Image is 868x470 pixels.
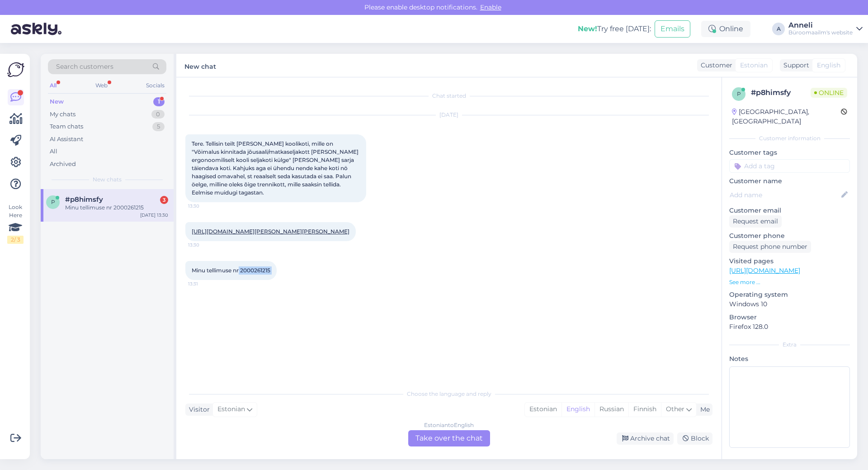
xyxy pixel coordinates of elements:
span: p [51,199,55,205]
a: [URL][DOMAIN_NAME] [729,266,800,275]
div: 5 [152,122,165,131]
p: Customer tags [729,148,850,157]
p: Customer name [729,176,850,186]
span: Minu tellimuse nr 2000261215 [192,267,270,274]
div: 0 [151,110,165,119]
div: Support [780,61,809,70]
button: Emails [655,20,690,38]
div: A [772,23,785,35]
div: [GEOGRAPHIC_DATA], [GEOGRAPHIC_DATA] [732,107,841,126]
a: AnneliBüroomaailm's website [788,22,863,36]
span: Estonian [217,404,245,414]
div: My chats [50,110,75,119]
span: Enable [477,3,504,11]
span: #p8himsfy [65,195,103,204]
span: 13:31 [188,280,222,287]
span: Tere. Tellisin teilt [PERSON_NAME] koolikoti, mille on "Võimalus kinnitada jõusaali/matkaseljakot... [192,140,360,196]
div: Customer information [729,134,850,142]
p: Visited pages [729,256,850,266]
div: Estonian to English [424,421,474,429]
div: New [50,97,64,106]
p: Firefox 128.0 [729,322,850,332]
div: Customer [697,61,732,70]
p: Customer phone [729,231,850,241]
div: Finnish [628,403,661,416]
span: Other [666,405,684,413]
div: [DATE] 13:30 [140,212,168,218]
div: Try free [DATE]: [578,24,651,34]
div: Extra [729,341,850,349]
span: 13:30 [188,242,222,248]
p: Operating system [729,290,850,299]
div: AI Assistant [50,135,83,144]
img: Askly Logo [7,61,24,78]
span: Search customers [56,62,113,71]
div: Visitor [185,405,210,414]
p: See more ... [729,278,850,286]
label: New chat [184,59,216,71]
div: Look Here [7,203,24,244]
a: [URL][DOMAIN_NAME][PERSON_NAME][PERSON_NAME] [192,228,349,235]
div: Online [701,21,750,37]
div: Team chats [50,122,83,131]
div: 2 / 3 [7,236,24,244]
div: # p8himsfy [751,87,811,98]
div: Web [94,80,109,91]
span: English [817,61,840,70]
input: Add name [730,190,840,200]
div: Estonian [525,403,561,416]
div: Socials [144,80,166,91]
div: Request phone number [729,241,811,253]
div: Russian [594,403,628,416]
div: English [561,403,594,416]
div: Choose the language and reply [185,390,712,398]
div: [DATE] [185,111,712,119]
div: 3 [160,196,168,204]
b: New! [578,24,597,33]
div: 1 [153,97,165,106]
p: Windows 10 [729,299,850,309]
span: p [737,90,741,97]
p: Browser [729,313,850,322]
div: Büroomaailm's website [788,29,853,36]
div: Anneli [788,22,853,29]
p: Customer email [729,206,850,215]
div: Archive chat [617,432,674,445]
div: Archived [50,160,76,169]
span: Estonian [740,61,768,70]
div: Minu tellimuse nr 2000261215 [65,204,168,212]
div: Chat started [185,92,712,100]
p: Notes [729,354,850,364]
span: Online [811,88,847,98]
span: 13:30 [188,203,222,209]
div: Me [697,405,710,414]
div: Request email [729,215,782,228]
div: Block [677,432,712,445]
div: All [48,80,58,91]
input: Add a tag [729,159,850,173]
span: New chats [93,176,122,184]
div: Take over the chat [408,430,490,446]
div: All [50,147,57,156]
